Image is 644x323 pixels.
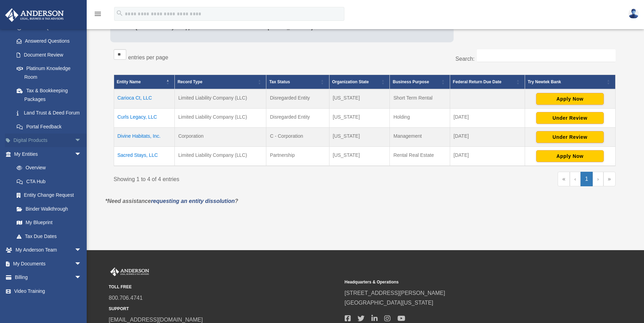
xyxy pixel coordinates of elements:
td: Disregarded Entity [266,89,329,109]
th: Try Newtek Bank : Activate to sort [525,75,615,90]
a: Document Review [10,48,92,62]
span: arrow_drop_down [75,134,88,148]
small: SUPPORT [109,305,340,313]
td: [US_STATE] [329,109,390,128]
td: Limited Liability Company (LLC) [174,109,266,128]
td: Divine Habitats, Inc. [114,128,174,147]
i: menu [94,10,102,18]
span: Tax Status [269,79,290,84]
a: CTA Hub [10,175,88,188]
td: Short Term Rental [390,89,450,109]
small: Headquarters & Operations [345,279,576,286]
a: Last [603,172,616,186]
a: Video Training [5,284,92,298]
div: Try Newtek Bank [528,78,605,86]
button: Apply Now [536,93,604,105]
a: [STREET_ADDRESS][PERSON_NAME] [345,290,445,296]
a: Tax & Bookkeeping Packages [10,84,92,106]
a: Platinum Knowledge Room [10,62,92,84]
td: Corporation [174,128,266,147]
a: My Anderson Teamarrow_drop_down [5,243,92,257]
td: Limited Liability Company (LLC) [174,89,266,109]
td: Sacred Stays, LLC [114,147,174,166]
a: First [558,172,570,186]
a: Answered Questions [10,34,92,48]
span: Organization State [332,79,369,84]
th: Federal Return Due Date: Activate to sort [450,75,525,90]
a: Billingarrow_drop_down [5,271,92,284]
td: Holding [390,109,450,128]
a: Overview [10,161,85,175]
label: Search: [455,56,474,62]
span: arrow_drop_down [75,147,88,161]
a: [GEOGRAPHIC_DATA][US_STATE] [345,300,433,306]
a: Next [593,172,603,186]
span: arrow_drop_down [75,243,88,257]
i: search [116,9,123,17]
img: Anderson Advisors Platinum Portal [109,267,151,277]
th: Business Purpose: Activate to sort [390,75,450,90]
span: Federal Return Due Date [453,79,501,84]
a: My Entitiesarrow_drop_down [5,147,88,161]
td: [US_STATE] [329,128,390,147]
a: Portal Feedback [10,120,92,134]
td: Partnership [266,147,329,166]
td: Disregarded Entity [266,109,329,128]
em: *Need assistance ? [105,198,238,204]
a: requesting an entity dissolution [151,198,235,204]
div: Showing 1 to 4 of 4 entries [114,172,360,184]
label: entries per page [128,54,169,60]
a: [EMAIL_ADDRESS][DOMAIN_NAME] [109,317,203,323]
a: Tax Due Dates [10,229,88,243]
button: Under Review [536,112,604,124]
span: Entity Name [117,79,141,84]
span: Record Type [178,79,203,84]
td: [DATE] [450,109,525,128]
a: Entity Change Request [10,188,88,202]
td: C - Corporation [266,128,329,147]
td: [DATE] [450,128,525,147]
th: Organization State: Activate to sort [329,75,390,90]
th: Record Type: Activate to sort [174,75,266,90]
a: menu [94,12,102,18]
td: [US_STATE] [329,89,390,109]
td: Management [390,128,450,147]
a: 1 [581,172,593,186]
a: 800.706.4741 [109,295,143,301]
a: Digital Productsarrow_drop_down [5,134,92,147]
img: User Pic [628,9,639,19]
a: Land Trust & Deed Forum [10,106,92,120]
td: [US_STATE] [329,147,390,166]
th: Entity Name: Activate to invert sorting [114,75,174,90]
span: Business Purpose [393,79,429,84]
a: Binder Walkthrough [10,202,88,216]
a: My Blueprint [10,216,88,230]
span: arrow_drop_down [75,257,88,271]
small: TOLL FREE [109,283,340,291]
td: Rental Real Estate [390,147,450,166]
a: Previous [570,172,581,186]
td: Carioca Ct, LLC [114,89,174,109]
a: My Documentsarrow_drop_down [5,257,92,271]
button: Under Review [536,131,604,143]
td: Curls Legacy, LLC [114,109,174,128]
td: [DATE] [450,147,525,166]
td: Limited Liability Company (LLC) [174,147,266,166]
img: Anderson Advisors Platinum Portal [3,8,66,22]
button: Apply Now [536,150,604,162]
span: arrow_drop_down [75,271,88,285]
th: Tax Status: Activate to sort [266,75,329,90]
